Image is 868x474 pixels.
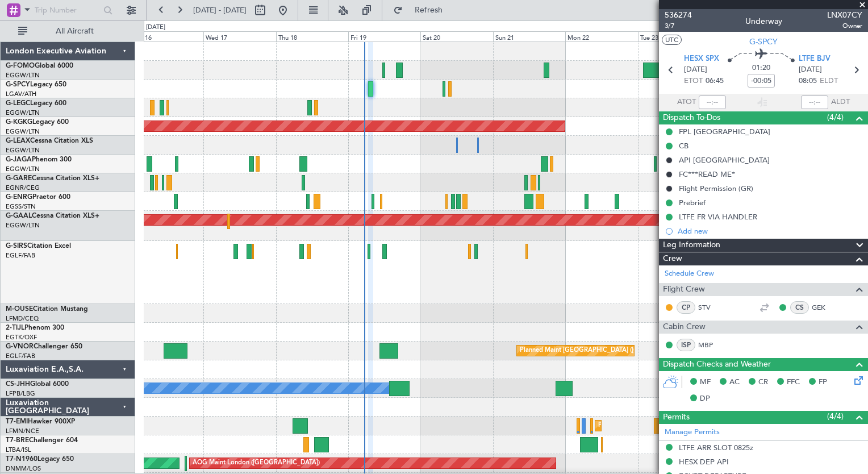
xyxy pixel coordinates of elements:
[6,381,69,388] a: CS-JHHGlobal 6000
[699,95,726,109] input: --:--
[663,283,705,296] span: Flight Crew
[663,239,720,252] span: Leg Information
[663,411,690,424] span: Permits
[677,301,695,314] div: CP
[6,389,35,398] a: LFPB/LBG
[812,302,837,313] a: GEK
[30,27,120,35] span: All Aircraft
[684,53,719,65] span: HESX SPX
[6,138,30,144] span: G-LEAX
[663,252,682,265] span: Crew
[6,343,34,350] span: G-VNOR
[677,339,695,351] div: ISP
[679,198,706,207] div: Prebrief
[6,456,37,463] span: T7-N1960
[679,141,688,151] div: CB
[6,90,36,98] a: LGAV/ATH
[6,251,35,260] a: EGLF/FAB
[6,138,93,144] a: G-LEAXCessna Citation XLS
[6,213,99,219] a: G-GAALCessna Citation XLS+
[276,31,348,41] div: Thu 18
[6,100,66,107] a: G-LEGCLegacy 600
[6,437,78,444] a: T7-BREChallenger 604
[6,184,40,192] a: EGNR/CEG
[6,352,35,360] a: EGLF/FAB
[12,22,123,40] button: All Aircraft
[493,31,565,41] div: Sun 21
[6,306,88,313] a: M-OUSECitation Mustang
[6,213,32,219] span: G-GAAL
[6,456,74,463] a: T7-N1960Legacy 650
[745,15,782,27] div: Underway
[790,301,809,314] div: CS
[799,76,817,87] span: 08:05
[6,156,32,163] span: G-JAGA
[6,418,28,425] span: T7-EMI
[749,36,778,48] span: G-SPCY
[193,5,247,15] span: [DATE] - [DATE]
[6,71,40,80] a: EGGW/LTN
[663,321,706,334] span: Cabin Crew
[348,31,420,41] div: Fri 19
[6,418,75,425] a: T7-EMIHawker 900XP
[6,202,36,211] a: EGSS/STN
[6,446,31,454] a: LTBA/ISL
[131,31,203,41] div: Tue 16
[819,377,827,388] span: FP
[146,23,165,32] div: [DATE]
[827,9,862,21] span: LNX07CY
[752,63,770,74] span: 01:20
[679,212,757,222] div: LTFE FR VIA HANDLER
[827,21,862,31] span: Owner
[405,6,453,14] span: Refresh
[684,64,707,76] span: [DATE]
[35,2,100,19] input: Trip Number
[663,358,771,371] span: Dispatch Checks and Weather
[6,333,37,342] a: EGTK/OXF
[729,377,740,388] span: AC
[698,340,724,350] a: MBP
[6,243,27,250] span: G-SIRS
[706,76,724,87] span: 06:45
[827,410,844,422] span: (4/4)
[665,427,720,438] a: Manage Permits
[698,302,724,313] a: STV
[679,155,770,165] div: API [GEOGRAPHIC_DATA]
[6,194,70,201] a: G-ENRGPraetor 600
[679,443,753,452] div: LTFE ARR SLOT 0825z
[700,393,710,405] span: DP
[6,119,69,126] a: G-KGKGLegacy 600
[6,81,30,88] span: G-SPCY
[820,76,838,87] span: ELDT
[6,194,32,201] span: G-ENRG
[679,184,753,193] div: Flight Permission (GR)
[6,119,32,126] span: G-KGKG
[678,226,862,236] div: Add new
[565,31,637,41] div: Mon 22
[700,377,711,388] span: MF
[6,243,71,250] a: G-SIRSCitation Excel
[663,111,720,124] span: Dispatch To-Dos
[6,464,41,473] a: DNMM/LOS
[6,437,29,444] span: T7-BRE
[6,175,99,182] a: G-GARECessna Citation XLS+
[6,427,39,435] a: LFMN/NCE
[388,1,456,19] button: Refresh
[665,9,692,21] span: 536274
[799,53,831,65] span: LTFE BJV
[6,343,82,350] a: G-VNORChallenger 650
[638,31,710,41] div: Tue 23
[203,31,276,41] div: Wed 17
[6,381,30,388] span: CS-JHH
[6,63,35,69] span: G-FOMO
[420,31,493,41] div: Sat 20
[6,81,66,88] a: G-SPCYLegacy 650
[6,314,39,323] a: LFMD/CEQ
[520,342,699,359] div: Planned Maint [GEOGRAPHIC_DATA] ([GEOGRAPHIC_DATA])
[6,146,40,155] a: EGGW/LTN
[6,221,40,230] a: EGGW/LTN
[6,156,72,163] a: G-JAGAPhenom 300
[6,175,32,182] span: G-GARE
[598,417,707,434] div: Planned Maint [GEOGRAPHIC_DATA]
[684,76,703,87] span: ETOT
